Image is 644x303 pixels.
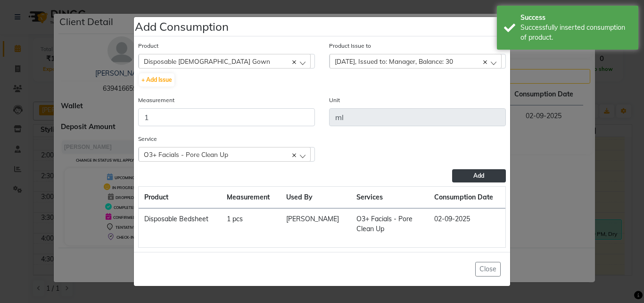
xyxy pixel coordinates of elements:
button: Add [452,169,506,182]
th: Measurement [221,187,281,208]
td: 02-09-2025 [429,208,505,240]
label: Product Issue to [329,42,371,50]
span: Disposable [DEMOGRAPHIC_DATA] Gown [144,57,270,65]
th: Consumption Date [429,187,505,208]
span: O3+ Facials - Pore Clean Up [144,150,228,158]
th: Services [351,187,428,208]
td: 1 pcs [221,208,281,240]
span: Add [473,172,484,179]
td: [PERSON_NAME] [281,208,351,240]
div: Success [520,13,631,23]
td: Disposable Bedsheet [139,208,221,240]
label: Measurement [138,96,174,104]
th: Product [139,187,221,208]
label: Product [138,42,158,50]
button: Close [495,10,517,37]
div: Successfully inserted consumption of product. [520,23,631,43]
button: Close [475,262,501,277]
h4: Add Consumption [135,18,229,35]
label: Unit [329,96,340,104]
button: + Add Issue [139,73,174,87]
label: Service [138,135,157,143]
span: [DATE], Issued to: Manager, Balance: 30 [335,57,453,65]
th: Used By [281,187,351,208]
td: O3+ Facials - Pore Clean Up [351,208,428,240]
